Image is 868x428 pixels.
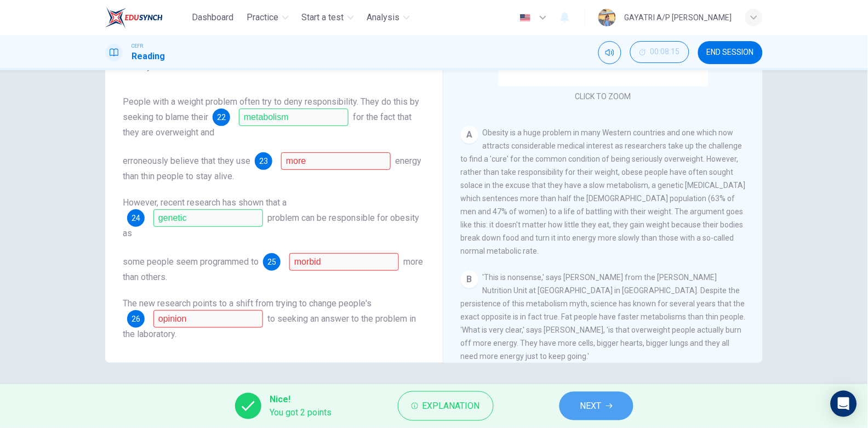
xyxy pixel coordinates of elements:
button: Explanation [398,391,494,421]
span: problem can be responsible for obesity as [123,213,419,238]
div: B [461,271,478,288]
span: Nice! [270,393,332,406]
span: Practice [247,11,279,24]
div: Hide [630,41,689,64]
input: behaviour; behavior [153,310,263,328]
input: genetic [153,209,263,227]
button: Start a test [298,8,358,27]
button: Analysis [363,8,414,27]
img: Profile picture [598,9,616,26]
span: Explanation [422,398,480,414]
span: However, recent research has shown that a [123,197,287,208]
span: The new research points to a shift from trying to change people's [123,298,372,309]
span: 24 [132,214,140,222]
span: CEFR [132,42,143,50]
div: Open Intercom Messenger [831,391,857,417]
a: EduSynch logo [105,7,188,28]
span: Start a test [302,11,344,24]
input: eat [289,253,399,271]
button: NEXT [559,392,633,420]
h1: Reading [132,50,165,63]
span: You got 2 points [270,406,332,419]
span: Analysis [367,11,400,24]
div: GAYATRI A/P [PERSON_NAME] [625,11,732,24]
img: EduSynch logo [105,7,163,28]
button: Dashboard [188,8,238,27]
span: Dashboard [192,11,234,24]
span: 22 [217,113,226,121]
span: 00:08:15 [650,48,680,56]
button: Practice [243,8,293,27]
input: metabolism [239,109,349,126]
span: NEXT [580,398,602,414]
input: less [281,152,391,170]
div: Mute [598,41,621,64]
span: 23 [259,157,268,165]
span: 25 [267,258,276,266]
span: erroneously believe that they use [123,156,250,166]
button: END SESSION [698,41,763,64]
span: 26 [132,315,140,323]
img: en [518,14,532,22]
span: People with a weight problem often try to deny responsibility. They do this by seeking to blame t... [123,96,419,122]
span: to seeking an answer to the problem in the laboratory. [123,313,416,339]
span: END SESSION [707,48,754,57]
span: 'This is nonsense,' says [PERSON_NAME] from the [PERSON_NAME] Nutrition Unit at [GEOGRAPHIC_DATA]... [461,273,746,361]
button: 00:08:15 [630,41,689,63]
span: Obesity is a huge problem in many Western countries and one which now attracts considerable medic... [461,128,746,255]
span: some people seem programmed to [123,256,259,267]
div: A [461,126,478,144]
